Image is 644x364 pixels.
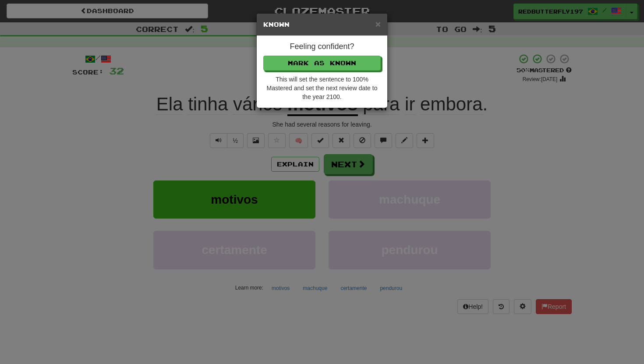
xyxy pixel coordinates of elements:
h5: Known [263,20,381,29]
span: × [375,19,381,29]
button: Close [375,19,381,28]
h4: Feeling confident? [263,42,381,51]
div: This will set the sentence to 100% Mastered and set the next review date to the year 2100. [263,75,381,101]
button: Mark as Known [263,56,381,71]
